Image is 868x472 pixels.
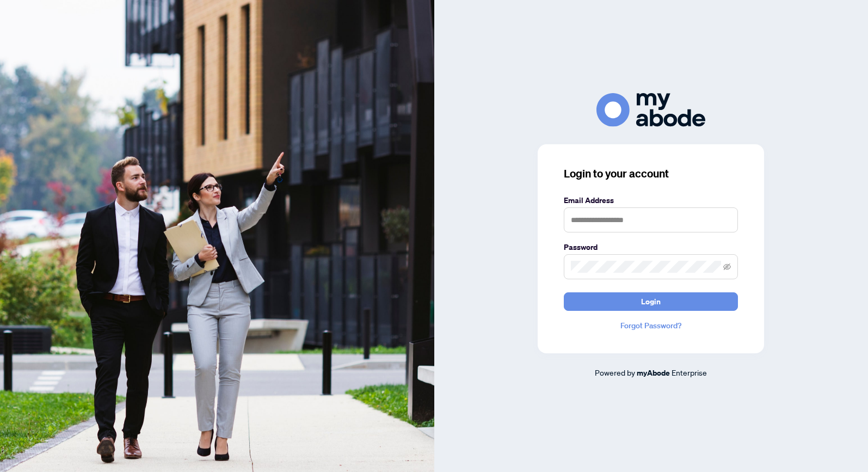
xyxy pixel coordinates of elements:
[595,367,635,377] span: Powered by
[637,367,670,379] a: myAbode
[564,241,738,253] label: Password
[564,194,738,206] label: Email Address
[564,166,738,181] h3: Login to your account
[564,320,738,332] a: Forgot Password?
[723,263,731,271] span: eye-invisible
[641,293,661,310] span: Login
[672,367,707,377] span: Enterprise
[564,292,738,311] button: Login
[596,93,705,126] img: ma-logo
